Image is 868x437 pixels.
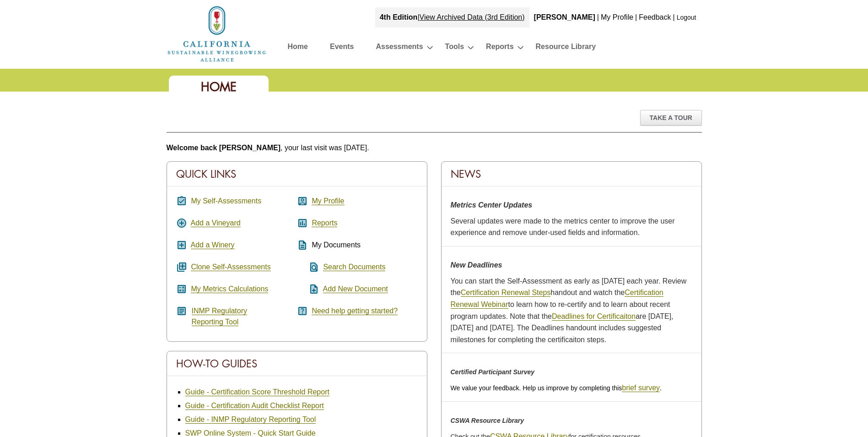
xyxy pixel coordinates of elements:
a: Guide - Certification Audit Checklist Report [185,402,324,410]
a: My Profile [312,197,344,205]
a: Certification Renewal Steps [461,289,551,297]
div: News [442,162,701,186]
span: My Documents [312,241,361,249]
i: queue [176,262,187,273]
p: You can start the Self-Assessment as early as [DATE] each year. Review the handout and watch the ... [451,275,692,346]
span: Several updates were made to the metrics center to improve the user experience and remove under-u... [451,217,675,237]
a: Assessments [376,40,423,56]
div: How-To Guides [167,351,427,376]
i: description [297,240,308,251]
a: Guide - Certification Score Threshold Report [185,388,329,396]
em: Certified Participant Survey [451,368,535,376]
i: account_box [297,196,308,207]
a: View Archived Data (3rd Edition) [420,13,525,21]
span: We value your feedback. Help us improve by completing this . [451,384,662,392]
a: Logout [677,14,696,21]
i: article [176,306,187,317]
strong: 4th Edition [380,13,418,21]
p: , your last visit was [DATE]. [167,142,702,154]
a: Certification Renewal Webinar [451,289,663,309]
i: note_add [297,284,319,295]
a: brief survey [622,384,660,392]
strong: Metrics Center Updates [451,201,533,209]
div: Take A Tour [640,110,702,126]
div: Quick Links [167,162,427,186]
i: assessment [297,218,308,229]
i: add_circle [176,218,187,229]
i: calculate [176,284,187,295]
a: Feedback [639,13,671,21]
div: | [672,7,676,27]
b: [PERSON_NAME] [534,13,595,21]
a: Tools [445,40,464,56]
b: Welcome back [PERSON_NAME] [167,144,281,152]
a: Events [330,40,354,56]
a: Add New Document [323,285,388,293]
div: | [634,7,638,27]
i: help_center [297,306,308,317]
strong: New Deadlines [451,261,502,269]
img: logo_cswa2x.png [167,5,267,63]
em: CSWA Resource Library [451,417,524,424]
div: | [596,7,600,27]
a: Guide - INMP Regulatory Reporting Tool [185,415,316,424]
a: Deadlines for Certificaiton [552,312,636,321]
a: Reports [486,40,513,56]
a: Reports [312,219,337,227]
a: Add a Vineyard [191,219,241,227]
a: Resource Library [536,40,596,56]
a: Clone Self-Assessments [191,263,270,271]
div: | [375,7,529,27]
a: Search Documents [323,263,385,271]
a: My Metrics Calculations [191,285,268,293]
i: add_box [176,240,187,251]
a: Add a Winery [191,241,235,249]
a: Home [167,29,267,37]
a: INMP RegulatoryReporting Tool [192,307,248,326]
a: Home [288,40,308,56]
i: assignment_turned_in [176,196,187,207]
i: find_in_page [297,262,319,273]
a: My Profile [601,13,633,21]
a: Need help getting started? [312,307,398,315]
a: My Self-Assessments [191,197,261,205]
span: Home [201,79,237,95]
